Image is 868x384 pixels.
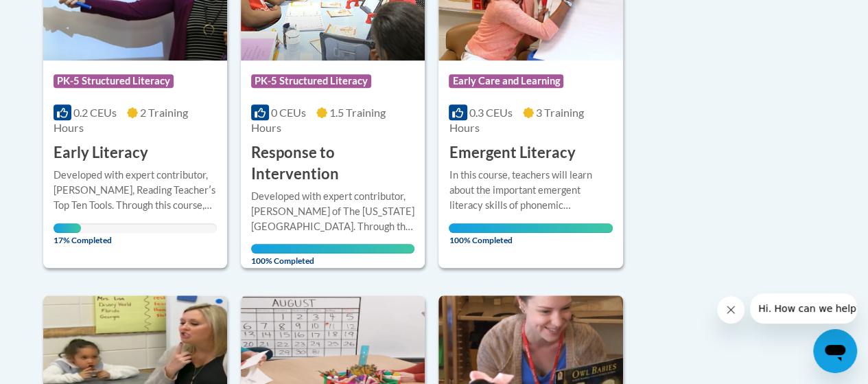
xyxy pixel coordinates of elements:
[54,223,82,245] span: 17% Completed
[8,10,111,21] span: Hi. How can we help?
[251,244,414,253] div: Your progress
[251,244,414,266] span: 100% Completed
[449,223,612,233] div: Your progress
[251,189,414,234] div: Developed with expert contributor, [PERSON_NAME] of The [US_STATE][GEOGRAPHIC_DATA]. Through this...
[251,142,414,185] h3: Response to Intervention
[469,106,513,119] span: 0.3 CEUs
[449,74,563,88] span: Early Care and Learning
[54,168,217,213] div: Developed with expert contributor, [PERSON_NAME], Reading Teacherʹs Top Ten Tools. Through this c...
[449,223,612,245] span: 100% Completed
[750,293,857,324] iframe: Message from company
[54,74,174,88] span: PK-5 Structured Literacy
[54,142,148,163] h3: Early Literacy
[271,106,306,119] span: 0 CEUs
[251,74,371,88] span: PK-5 Structured Literacy
[717,296,744,324] iframe: Close message
[54,223,82,233] div: Your progress
[449,142,575,163] h3: Emergent Literacy
[449,168,612,213] div: In this course, teachers will learn about the important emergent literacy skills of phonemic awar...
[73,106,117,119] span: 0.2 CEUs
[813,329,857,373] iframe: Button to launch messaging window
